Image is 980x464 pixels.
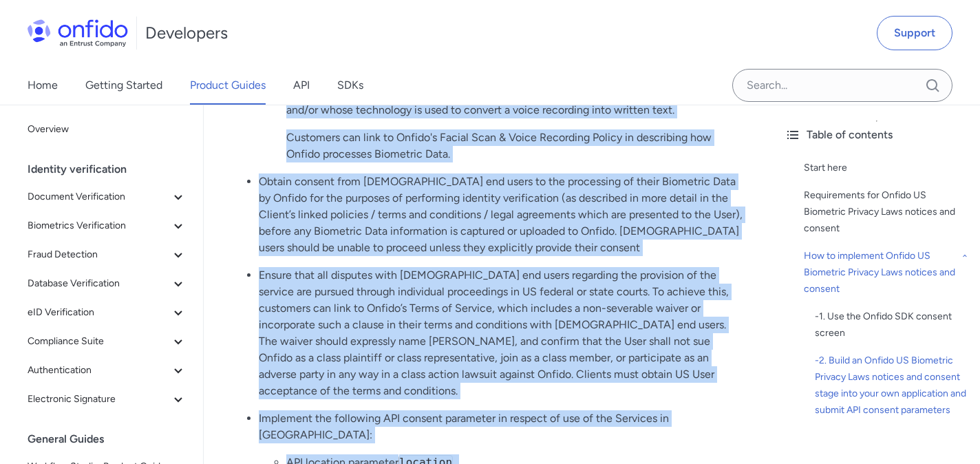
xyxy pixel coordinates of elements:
a: SDKs [337,66,363,105]
button: Fraud Detection [22,241,192,268]
button: eID Verification [22,299,192,326]
span: eID Verification [28,304,170,321]
span: Electronic Signature [28,391,170,408]
div: General Guides [28,425,198,453]
span: Compliance Suite [28,333,170,350]
a: -1. Use the Onfido SDK consent screen [815,308,969,341]
span: Database Verification [28,275,170,292]
img: Onfido Logo [28,19,128,47]
button: Database Verification [22,270,192,297]
a: How to implement Onfido US Biometric Privacy Laws notices and consent [804,248,969,297]
a: Product Guides [190,66,266,105]
a: Overview [22,116,192,143]
a: Start here [804,160,969,176]
p: Obtain consent from [DEMOGRAPHIC_DATA] end users to the processing of their Biometric Data by Onf... [259,173,746,256]
p: Implement the following API consent parameter in respect of use of the Services in [GEOGRAPHIC_DA... [259,410,746,443]
input: Onfido search input field [732,69,952,102]
span: Biometrics Verification [28,218,170,234]
div: - 1. Use the Onfido SDK consent screen [815,308,969,341]
span: Authentication [28,362,170,379]
button: Authentication [22,357,192,384]
button: Compliance Suite [22,328,192,355]
a: API [293,66,310,105]
button: Biometrics Verification [22,212,192,240]
p: Ensure that all disputes with [DEMOGRAPHIC_DATA] end users regarding the provision of the service... [259,267,746,399]
button: Electronic Signature [22,386,192,413]
h1: Developers [145,22,228,44]
a: Requirements for Onfido US Biometric Privacy Laws notices and consent [804,187,969,237]
button: Document Verification [22,183,192,211]
a: Getting Started [85,66,162,105]
span: Fraud Detection [28,246,170,263]
div: Table of contents [785,127,969,143]
p: Customers can link to Onfido's Facial Scan & Voice Recording Policy in describing how Onfido proc... [286,129,746,162]
div: Identity verification [28,156,198,183]
a: Support [877,16,952,50]
a: Home [28,66,58,105]
span: Document Verification [28,189,170,205]
span: Overview [28,121,187,138]
div: - 2. Build an Onfido US Biometric Privacy Laws notices and consent stage into your own applicatio... [815,352,969,419]
a: -2. Build an Onfido US Biometric Privacy Laws notices and consent stage into your own application... [815,352,969,419]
